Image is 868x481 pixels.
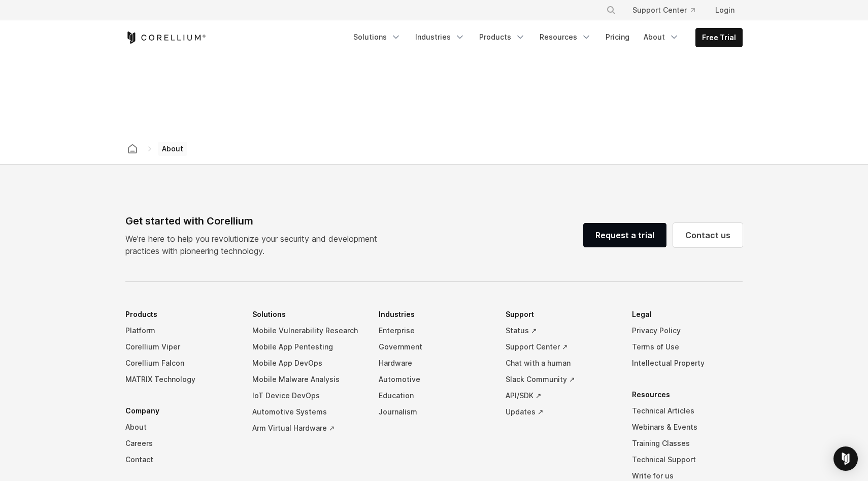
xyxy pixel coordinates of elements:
div: Open Intercom Messenger [833,446,858,471]
button: Search [602,1,620,19]
a: Chat with a human [506,355,616,371]
a: IoT Device DevOps [252,388,363,404]
a: Corellium home [123,142,142,156]
a: Contact us [673,223,743,247]
a: Pricing [599,28,636,46]
a: Journalism [379,404,489,420]
a: Platform [125,323,236,339]
a: Terms of Use [632,339,743,355]
a: Mobile Vulnerability Research [252,323,363,339]
a: Intellectual Property [632,355,743,371]
div: Navigation Menu [347,28,743,47]
a: Privacy Policy [632,323,743,339]
a: MATRIX Technology [125,371,236,388]
a: Corellium Home [125,31,206,44]
a: Corellium Viper [125,339,236,355]
a: Webinars & Events [632,419,743,435]
a: Contact [125,452,236,468]
a: Automotive [379,371,489,388]
a: Updates ↗ [506,404,616,420]
a: Products [473,28,531,46]
a: About [125,419,236,435]
a: Support Center [624,1,703,19]
div: Navigation Menu [594,1,743,19]
p: We’re here to help you revolutionize your security and development practices with pioneering tech... [125,233,385,257]
a: Mobile Malware Analysis [252,371,363,388]
a: API/SDK ↗ [506,388,616,404]
a: Request a trial [583,223,666,247]
a: Resources [533,28,597,46]
a: Mobile App DevOps [252,355,363,371]
a: Hardware [379,355,489,371]
a: Corellium Falcon [125,355,236,371]
a: Login [707,1,743,19]
a: Industries [409,28,471,46]
span: About [158,142,187,156]
a: Free Trial [696,28,742,47]
a: Mobile App Pentesting [252,339,363,355]
a: Education [379,388,489,404]
a: Government [379,339,489,355]
a: Support Center ↗ [506,339,616,355]
a: Careers [125,435,236,452]
a: Training Classes [632,435,743,452]
a: Technical Articles [632,403,743,419]
a: Technical Support [632,452,743,468]
a: Automotive Systems [252,404,363,420]
a: Slack Community ↗ [506,371,616,388]
a: Arm Virtual Hardware ↗ [252,420,363,436]
a: Enterprise [379,323,489,339]
a: Solutions [347,28,407,46]
a: About [638,28,685,46]
a: Status ↗ [506,323,616,339]
div: Get started with Corellium [125,213,385,229]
